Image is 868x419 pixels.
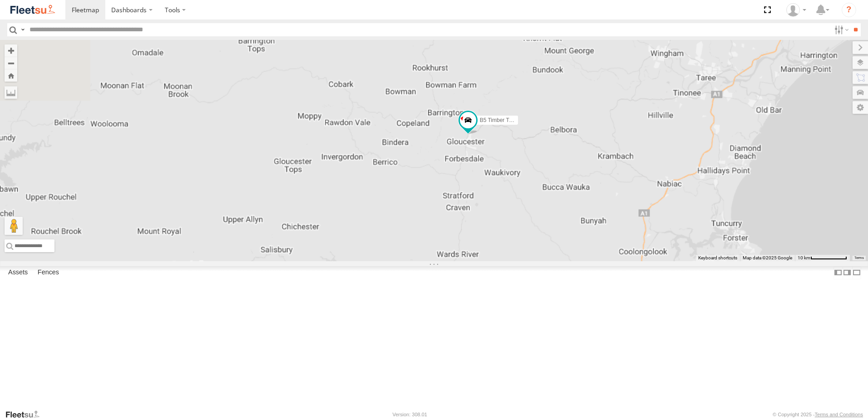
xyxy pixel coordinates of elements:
[831,23,850,36] label: Search Filter Options
[5,44,17,57] button: Zoom in
[5,86,17,99] label: Measure
[33,266,64,279] label: Fences
[773,412,863,417] div: © Copyright 2025 -
[5,69,17,82] button: Zoom Home
[698,255,737,261] button: Keyboard shortcuts
[783,3,809,17] div: Matt Curtis
[854,256,864,260] a: Terms (opens in new tab)
[833,266,843,279] label: Dock Summary Table to the Left
[843,266,852,279] label: Dock Summary Table to the Right
[5,57,17,69] button: Zoom out
[798,255,810,260] span: 10 km
[853,101,868,114] label: Map Settings
[815,412,863,417] a: Terms and Conditions
[852,266,861,279] label: Hide Summary Table
[842,3,856,17] i: ?
[393,412,427,417] div: Version: 308.01
[4,266,32,279] label: Assets
[795,255,850,261] button: Map Scale: 10 km per 77 pixels
[743,255,792,260] span: Map data ©2025 Google
[5,217,23,235] button: Drag Pegman onto the map to open Street View
[480,117,519,124] span: B5 Timber Truck
[9,4,56,16] img: fleetsu-logo-horizontal.svg
[5,410,47,419] a: Visit our Website
[19,23,26,36] label: Search Query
